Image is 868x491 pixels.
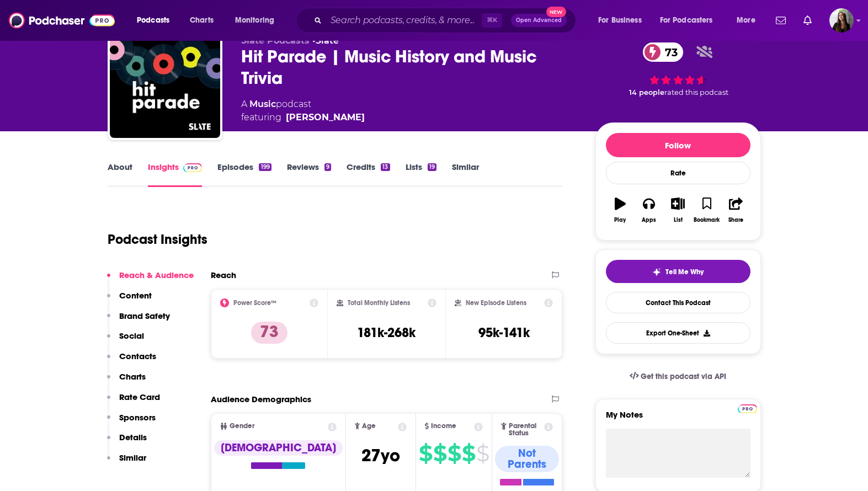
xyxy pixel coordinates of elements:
[606,409,750,429] label: My Notes
[693,190,721,230] button: Bookmark
[598,13,642,28] span: For Business
[829,8,854,33] span: Logged in as bnmartinn
[214,440,343,456] div: [DEMOGRAPHIC_DATA]
[771,11,790,30] a: Show notifications dropdown
[466,299,526,307] h2: New Episode Listens
[509,423,542,437] span: Parental Status
[148,162,203,187] a: InsightsPodchaser Pro
[606,162,750,184] div: Rate
[107,371,146,392] button: Charts
[286,111,365,124] a: Chris Molanphy
[433,445,446,462] span: $
[419,445,432,462] span: $
[652,268,661,276] img: tell me why sparkle
[606,322,750,344] button: Export One-Sheet
[478,324,530,341] h3: 95k-141k
[642,217,656,223] div: Apps
[107,412,156,433] button: Sponsors
[641,372,726,381] span: Get this podcast via API
[217,162,271,187] a: Episodes199
[799,11,816,30] a: Show notifications dropdown
[119,452,146,463] p: Similar
[9,10,115,31] a: Podchaser - Follow, Share and Rate Podcasts
[107,290,152,311] button: Content
[629,88,664,97] span: 14 people
[241,98,365,124] div: A podcast
[108,231,207,248] h1: Podcast Insights
[361,445,400,466] span: 27 yo
[108,162,132,187] a: About
[107,330,144,351] button: Social
[183,163,203,172] img: Podchaser Pro
[590,12,656,29] button: open menu
[249,99,276,109] a: Music
[129,12,184,29] button: open menu
[259,163,271,171] div: 199
[738,404,757,413] img: Podchaser Pro
[654,42,683,62] span: 73
[306,8,587,33] div: Search podcasts, credits, & more...
[119,371,146,382] p: Charts
[462,445,475,462] span: $
[235,13,274,28] span: Monitoring
[241,35,310,46] span: Slate Podcasts
[119,290,152,301] p: Content
[107,452,146,473] button: Similar
[107,311,170,331] button: Brand Safety
[227,12,289,29] button: open menu
[119,330,144,341] p: Social
[110,28,220,138] img: Hit Parade | Music History and Music Trivia
[663,190,692,230] button: List
[107,432,147,452] button: Details
[119,351,156,361] p: Contacts
[729,12,769,29] button: open menu
[511,14,567,27] button: Open AdvancedNew
[406,162,436,187] a: Lists19
[119,412,156,423] p: Sponsors
[230,423,254,430] span: Gender
[287,162,331,187] a: Reviews9
[357,324,416,341] h3: 181k-268k
[606,292,750,313] a: Contact This Podcast
[482,13,502,28] span: ⌘ K
[251,322,287,344] p: 73
[324,163,331,171] div: 9
[476,445,489,462] span: $
[665,268,704,276] span: Tell Me Why
[347,162,390,187] a: Credits13
[362,423,376,430] span: Age
[431,423,456,430] span: Income
[621,363,736,390] a: Get this podcast via API
[829,8,854,33] button: Show profile menu
[428,163,436,171] div: 19
[183,12,220,29] a: Charts
[119,392,160,402] p: Rate Card
[452,162,479,187] a: Similar
[674,217,683,223] div: List
[448,445,461,462] span: $
[546,7,566,17] span: New
[137,13,169,28] span: Podcasts
[119,432,147,442] p: Details
[664,88,728,97] span: rated this podcast
[728,217,743,223] div: Share
[381,163,390,171] div: 13
[211,270,236,280] h2: Reach
[635,190,663,230] button: Apps
[606,133,750,157] button: Follow
[614,217,626,223] div: Play
[595,35,761,104] div: 73 14 peoplerated this podcast
[495,446,559,472] div: Not Parents
[516,18,562,23] span: Open Advanced
[721,190,750,230] button: Share
[241,111,365,124] span: featuring
[606,260,750,283] button: tell me why sparkleTell Me Why
[606,190,635,230] button: Play
[653,12,729,29] button: open menu
[737,13,755,28] span: More
[829,8,854,33] img: User Profile
[233,299,276,307] h2: Power Score™
[738,403,757,413] a: Pro website
[326,12,482,29] input: Search podcasts, credits, & more...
